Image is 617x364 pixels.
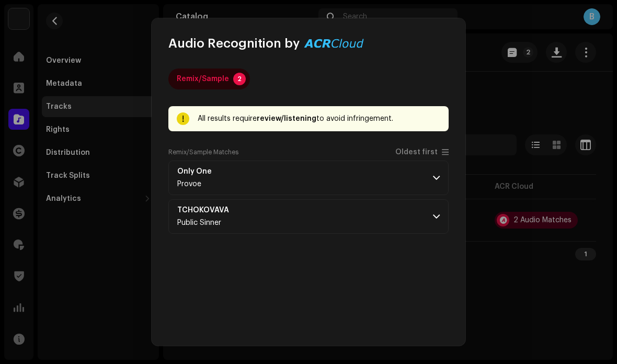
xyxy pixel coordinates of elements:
[395,149,438,156] span: Oldest first
[233,73,246,85] p-badge: 2
[168,35,300,52] span: Audio Recognition by
[177,167,224,176] span: Only One
[177,206,242,214] span: TCHOKOVAVA
[257,115,316,122] strong: review/listening
[198,112,440,125] div: All results require to avoid infringement.
[168,161,449,195] p-accordion-header: Only OneProvoe
[177,180,201,188] span: Provoe
[395,148,449,156] p-togglebutton: Oldest first
[177,206,229,214] strong: TCHOKOVAVA
[177,69,229,89] div: Remix/Sample
[177,167,212,176] strong: Only One
[168,199,449,234] p-accordion-header: TCHOKOVAVAPublic Sinner
[177,219,221,226] span: Public Sinner
[168,148,238,156] label: Remix/Sample Matches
